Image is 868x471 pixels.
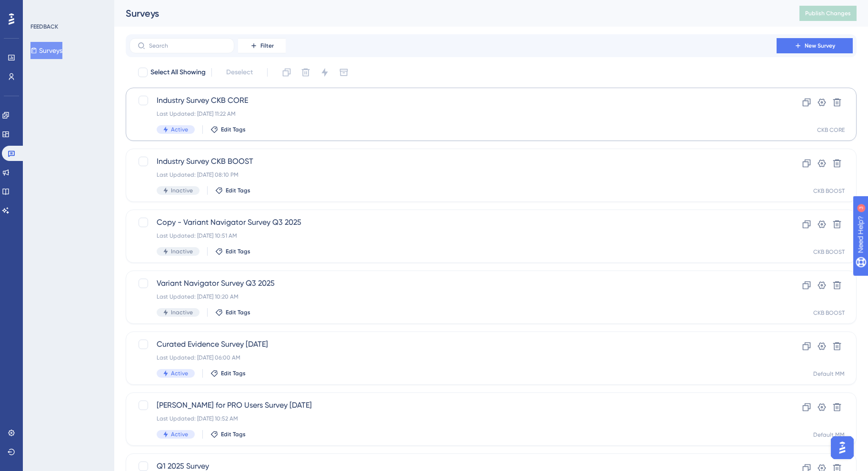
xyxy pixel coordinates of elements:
[813,370,845,378] div: Default MM
[30,23,58,30] div: FEEDBACK
[150,67,206,78] span: Select All Showing
[157,171,749,179] div: Last Updated: [DATE] 08:10 PM
[171,248,193,255] span: Inactive
[221,431,246,438] span: Edit Tags
[157,156,749,167] span: Industry Survey CKB BOOST
[218,64,261,81] button: Deselect
[171,431,188,438] span: Active
[215,309,250,316] button: Edit Tags
[828,433,857,462] iframe: UserGuiding AI Assistant Launcher
[215,248,250,255] button: Edit Tags
[157,400,749,411] span: [PERSON_NAME] for PRO Users Survey [DATE]
[221,370,246,377] span: Edit Tags
[22,2,60,14] span: Need Help?
[805,10,851,17] span: Publish Changes
[157,293,749,301] div: Last Updated: [DATE] 10:20 AM
[157,110,749,118] div: Last Updated: [DATE] 11:22 AM
[805,42,835,50] span: New Survey
[171,370,188,377] span: Active
[149,42,226,49] input: Search
[226,309,250,316] span: Edit Tags
[171,309,193,316] span: Inactive
[171,126,188,133] span: Active
[30,42,62,59] button: Surveys
[226,67,253,78] span: Deselect
[799,6,857,21] button: Publish Changes
[157,232,749,240] div: Last Updated: [DATE] 10:51 AM
[817,126,845,134] div: CKB CORE
[260,42,274,50] span: Filter
[210,370,246,377] button: Edit Tags
[226,187,250,194] span: Edit Tags
[126,7,776,20] div: Surveys
[171,187,193,194] span: Inactive
[157,354,749,361] div: Last Updated: [DATE] 06:00 AM
[777,38,853,53] button: New Survey
[813,431,845,439] div: Default MM
[813,309,845,317] div: CKB BOOST
[813,248,845,256] div: CKB BOOST
[157,415,749,422] div: Last Updated: [DATE] 10:52 AM
[221,126,246,133] span: Edit Tags
[157,278,749,289] span: Variant Navigator Survey Q3 2025
[210,126,246,133] button: Edit Tags
[813,187,845,195] div: CKB BOOST
[226,248,250,255] span: Edit Tags
[215,187,250,194] button: Edit Tags
[66,5,69,12] div: 3
[157,95,749,106] span: Industry Survey CKB CORE
[210,431,246,438] button: Edit Tags
[157,217,749,228] span: Copy - Variant Navigator Survey Q3 2025
[238,38,286,53] button: Filter
[157,339,749,350] span: Curated Evidence Survey [DATE]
